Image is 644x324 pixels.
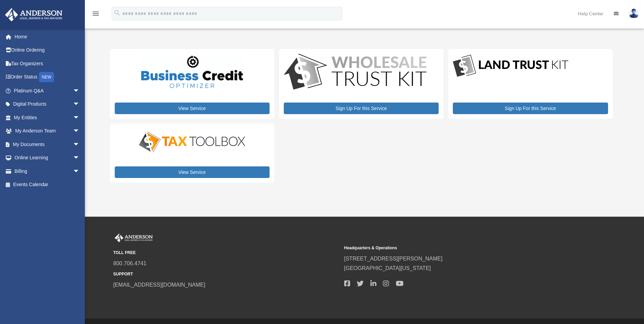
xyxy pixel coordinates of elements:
a: Sign Up For this Service [284,103,439,114]
a: Order StatusNEW [5,70,90,84]
a: Digital Productsarrow_drop_down [5,97,87,111]
a: [EMAIL_ADDRESS][DOMAIN_NAME] [113,282,205,288]
a: My Anderson Teamarrow_drop_down [5,124,90,138]
a: menu [92,12,100,18]
a: Online Ordering [5,43,90,57]
a: [GEOGRAPHIC_DATA][US_STATE] [344,265,431,271]
span: arrow_drop_down [73,138,87,151]
a: Events Calendar [5,178,90,192]
a: My Entitiesarrow_drop_down [5,111,90,124]
a: My Documentsarrow_drop_down [5,138,90,151]
i: menu [92,10,100,18]
a: Billingarrow_drop_down [5,164,90,178]
a: Online Learningarrow_drop_down [5,151,90,165]
small: SUPPORT [113,271,339,278]
small: TOLL FREE [113,249,339,256]
img: Anderson Advisors Platinum Portal [3,8,65,21]
span: arrow_drop_down [73,151,87,165]
a: [STREET_ADDRESS][PERSON_NAME] [344,256,443,262]
div: NEW [39,72,54,82]
a: Tax Organizers [5,57,90,70]
a: View Service [115,103,270,114]
img: User Pic [629,8,639,18]
img: LandTrust_lgo-1.jpg [453,54,568,78]
span: arrow_drop_down [73,97,87,111]
img: WS-Trust-Kit-lgo-1.jpg [284,54,426,91]
a: Platinum Q&Aarrow_drop_down [5,84,90,97]
small: Headquarters & Operations [344,245,570,252]
a: 800.706.4741 [113,260,147,266]
span: arrow_drop_down [73,164,87,178]
span: arrow_drop_down [73,111,87,125]
a: Sign Up For this Service [453,103,608,114]
span: arrow_drop_down [73,84,87,98]
a: View Service [115,166,270,178]
a: Home [5,30,90,43]
img: Anderson Advisors Platinum Portal [113,234,154,242]
i: search [113,9,121,17]
span: arrow_drop_down [73,124,87,138]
